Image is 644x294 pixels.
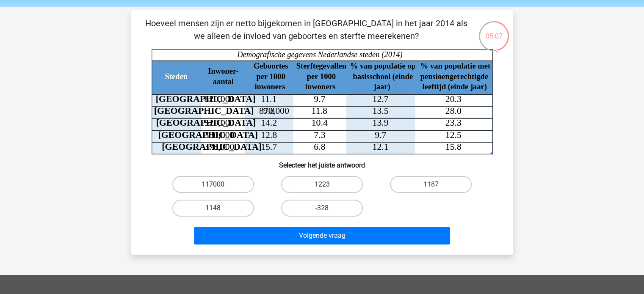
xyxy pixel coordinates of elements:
tspan: 370,000 [204,142,234,152]
label: 1223 [281,176,363,193]
tspan: per 1000 [256,72,285,81]
tspan: 12.7 [372,94,388,104]
tspan: leeftijd (einde jaar) [422,82,486,91]
tspan: Sterftegevallen [296,61,346,70]
label: 1148 [172,200,254,217]
tspan: [GEOGRAPHIC_DATA] [155,94,255,104]
tspan: 7.3 [314,130,325,140]
tspan: [GEOGRAPHIC_DATA] [158,130,258,140]
tspan: basisschool (einde [353,72,413,81]
tspan: 12.1 [372,142,388,152]
tspan: jaar) [373,82,390,91]
tspan: % van populatie met [420,61,490,70]
tspan: 9.7 [375,130,386,140]
label: -328 [281,200,363,217]
tspan: pensioengerechtigde [420,72,488,81]
tspan: 23.3 [445,118,461,128]
label: 117000 [172,176,254,193]
tspan: 20.3 [445,94,461,104]
tspan: 820,000 [204,94,234,104]
tspan: Geboortes [253,61,287,70]
tspan: 13.5 [372,106,388,116]
tspan: [GEOGRAPHIC_DATA] [154,106,254,116]
tspan: inwoners [305,82,335,91]
tspan: aantal [213,77,233,86]
tspan: % van populatie op [350,61,415,70]
tspan: inwoners [254,82,285,91]
tspan: 870,000 [259,106,289,116]
tspan: 12.5 [445,130,461,140]
label: 1187 [390,176,472,193]
tspan: per 1000 [307,72,335,81]
tspan: Demografische gegevens Nederlandse steden (2014) [237,50,402,59]
tspan: 380,000 [204,130,234,140]
tspan: 520,000 [204,118,234,128]
tspan: 12.8 [260,130,276,140]
tspan: 13.9 [372,118,388,128]
div: 05:07 [478,20,510,41]
h6: Selecteer het juiste antwoord [145,154,500,169]
tspan: Inwoner- [208,67,238,76]
tspan: 6.8 [314,142,325,152]
tspan: 11.8 [311,106,327,116]
tspan: 28.0 [445,106,461,116]
p: Hoeveel mensen zijn er netto bijgekomen in [GEOGRAPHIC_DATA] in het jaar 2014 als we alleen de in... [145,17,468,42]
tspan: 9.7 [314,94,325,104]
tspan: Steden [165,72,188,81]
button: Volgende vraag [194,227,450,245]
tspan: 14.2 [260,118,276,128]
tspan: 15.7 [260,142,276,152]
tspan: 15.8 [445,142,461,152]
tspan: 10.4 [311,118,327,128]
tspan: 11.1 [260,94,276,104]
tspan: [GEOGRAPHIC_DATA] [156,118,256,128]
tspan: [GEOGRAPHIC_DATA] [162,142,262,152]
tspan: 9.8 [263,106,274,116]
